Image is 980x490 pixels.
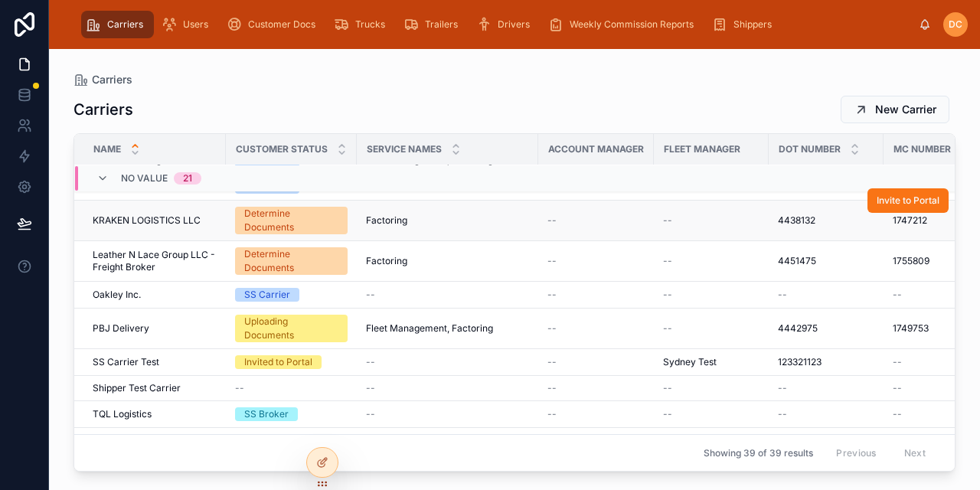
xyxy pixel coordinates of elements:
span: KRAKEN LOGISTICS LLC [93,214,201,227]
a: Uploading Documents [235,315,348,342]
span: -- [547,289,557,301]
span: Trucks [355,18,385,31]
a: SS Carrier Test [93,356,217,368]
a: -- [663,214,759,227]
span: PBJ Delivery [93,322,149,335]
a: Carriers [81,11,154,38]
a: -- [547,255,645,267]
a: -- [778,289,874,301]
a: PBJ Delivery [93,322,217,335]
span: Shippers [733,18,772,31]
span: Showing 39 of 39 results [704,447,813,459]
span: 123321123 [778,356,822,368]
a: -- [778,382,874,394]
span: 4438132 [778,214,815,227]
span: -- [547,408,557,420]
a: Sydney Test [663,356,759,368]
span: -- [663,255,672,267]
div: SS Broker [244,407,289,421]
span: -- [366,382,375,394]
span: Service Names [367,143,442,155]
span: Customer Docs [248,18,315,31]
a: Shipper Test Carrier [93,382,217,394]
a: KRAKEN LOGISTICS LLC [93,214,217,227]
span: Carriers [107,18,143,31]
span: Oakley Inc. [93,289,141,301]
div: scrollable content [73,8,919,41]
span: -- [778,382,787,394]
span: -- [893,289,902,301]
a: Trucks [329,11,396,38]
div: Uploading Documents [244,315,338,342]
h1: Carriers [73,99,133,120]
span: -- [663,214,672,227]
span: -- [778,289,787,301]
span: Shipper Test Carrier [93,382,181,394]
span: Drivers [498,18,530,31]
span: -- [547,214,557,227]
span: Account Manager [548,143,644,155]
span: Fleet Manager [664,143,740,155]
span: Trailers [425,18,458,31]
span: Users [183,18,208,31]
span: Factoring [366,214,407,227]
span: -- [663,322,672,335]
a: SS Carrier [235,288,348,302]
a: Determine Documents [235,247,348,275]
span: -- [893,356,902,368]
a: Users [157,11,219,38]
a: -- [663,255,759,267]
a: -- [547,289,645,301]
a: Shippers [707,11,782,38]
a: -- [663,289,759,301]
span: 1755809 [893,255,929,267]
span: -- [893,408,902,420]
a: -- [663,408,759,420]
a: -- [663,322,759,335]
a: -- [778,408,874,420]
a: -- [366,289,529,301]
a: -- [547,382,645,394]
span: -- [366,289,375,301]
div: SS Carrier [244,288,290,302]
div: 21 [183,172,192,185]
div: Determine Documents [244,207,338,234]
span: New Carrier [875,102,936,117]
a: Trailers [399,11,469,38]
span: Invite to Portal [877,194,939,207]
a: Fleet Management, Factoring [366,322,529,335]
span: -- [547,255,557,267]
a: 4451475 [778,255,874,267]
div: Invited to Portal [244,355,312,369]
span: -- [235,382,244,394]
a: Drivers [472,11,541,38]
span: MC Number [893,143,951,155]
a: 4438132 [778,214,874,227]
a: -- [547,408,645,420]
a: Weekly Commission Reports [544,11,704,38]
span: DC [949,18,962,31]
a: 123321123 [778,356,874,368]
a: -- [663,382,759,394]
span: DOT Number [779,143,841,155]
button: Invite to Portal [867,188,949,213]
a: Customer Docs [222,11,326,38]
span: 1747212 [893,214,927,227]
a: -- [366,356,529,368]
span: Customer Status [236,143,328,155]
span: 4451475 [778,255,816,267]
a: Determine Documents [235,207,348,234]
a: Factoring [366,214,529,227]
a: Leather N Lace Group LLC - Freight Broker [93,249,217,273]
a: -- [547,214,645,227]
button: New Carrier [841,96,949,123]
span: Fleet Management, Factoring [366,322,493,335]
span: -- [547,322,557,335]
span: No value [121,172,168,185]
a: -- [366,408,529,420]
a: -- [366,382,529,394]
span: Carriers [92,72,132,87]
span: SS Carrier Test [93,356,159,368]
a: Invited to Portal [235,355,348,369]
